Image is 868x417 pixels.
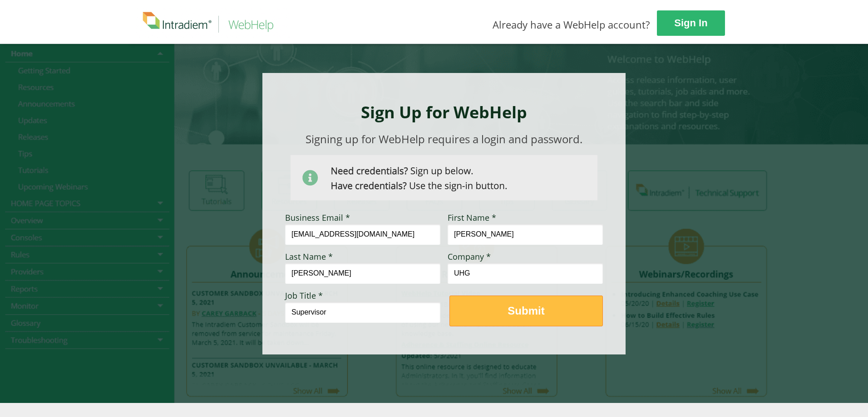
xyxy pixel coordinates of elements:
[448,212,496,223] span: First Name *
[361,101,527,123] strong: Sign Up for WebHelp
[493,18,650,31] span: Already have a WebHelp account?
[291,155,597,200] img: Need Credentials? Sign up below. Have Credentials? Use the sign-in button.
[657,10,725,36] a: Sign In
[285,212,350,223] span: Business Email *
[674,17,707,29] strong: Sign In
[285,290,323,301] span: Job Title *
[449,296,603,326] button: Submit
[508,305,544,317] strong: Submit
[448,251,491,262] span: Company *
[306,131,582,146] span: Signing up for WebHelp requires a login and password.
[285,251,333,262] span: Last Name *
